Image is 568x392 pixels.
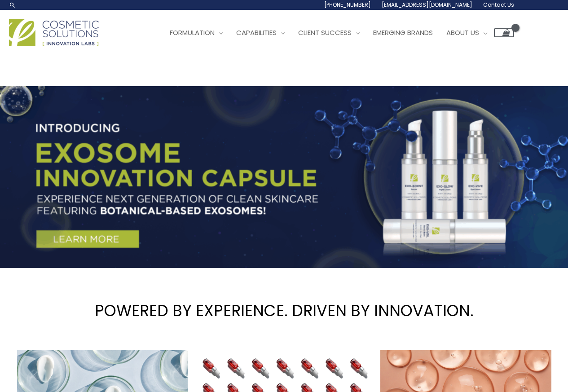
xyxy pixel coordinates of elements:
span: Formulation [170,28,215,37]
img: Cosmetic Solutions Logo [9,19,99,46]
span: [PHONE_NUMBER] [324,1,371,9]
span: Capabilities [236,28,277,37]
span: [EMAIL_ADDRESS][DOMAIN_NAME] [382,1,472,9]
a: Search icon link [9,1,16,9]
span: Emerging Brands [373,28,433,37]
a: Formulation [163,19,229,46]
a: View Shopping Cart, empty [494,28,514,37]
nav: Site Navigation [156,19,514,46]
span: Contact Us [483,1,514,9]
a: Capabilities [229,19,291,46]
span: Client Success [298,28,352,37]
a: Client Success [291,19,366,46]
a: About Us [440,19,494,46]
span: About Us [446,28,479,37]
a: Emerging Brands [366,19,440,46]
